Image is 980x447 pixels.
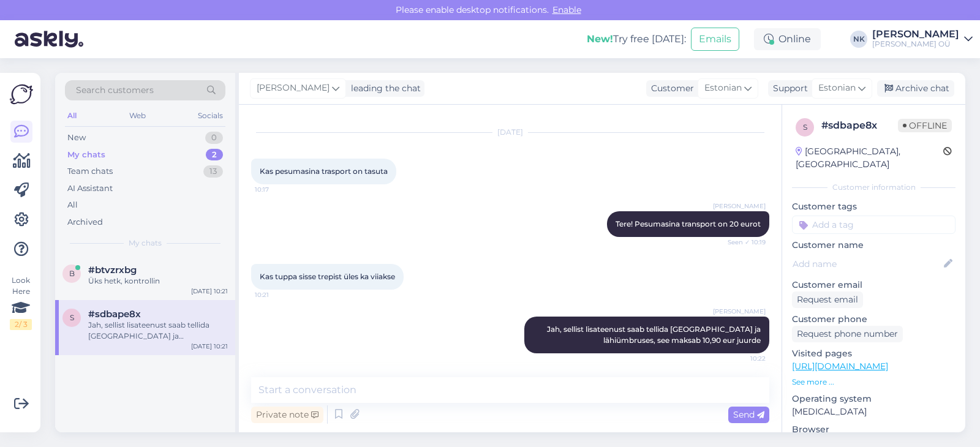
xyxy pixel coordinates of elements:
span: [PERSON_NAME] [713,201,766,211]
span: #btvzrxbg [88,265,137,276]
span: 10:22 [720,354,766,363]
span: Send [733,409,764,420]
span: b [69,269,75,278]
span: My chats [129,238,162,249]
div: 13 [203,165,223,178]
b: New! [587,33,613,45]
input: Add a tag [792,216,956,234]
div: [PERSON_NAME] [872,29,959,39]
div: [GEOGRAPHIC_DATA], [GEOGRAPHIC_DATA] [796,145,943,171]
span: s [803,122,807,132]
div: Try free [DATE]: [587,32,686,47]
span: Estonian [818,81,856,95]
img: Askly Logo [10,83,33,106]
p: Customer name [792,239,956,252]
div: [DATE] 10:21 [191,287,228,296]
div: Team chats [67,165,113,178]
div: 2 [206,149,223,161]
div: Jah, sellist lisateenust saab tellida [GEOGRAPHIC_DATA] ja lähiümbruses, see maksab 10,90 eur juurde [88,320,228,342]
div: My chats [67,149,105,161]
input: Add name [793,257,941,271]
div: leading the chat [346,82,421,95]
div: Web [127,108,148,124]
div: Customer information [792,182,956,193]
p: Visited pages [792,347,956,360]
div: New [67,132,86,144]
span: [PERSON_NAME] [257,81,330,95]
div: Üks hetk, kontrollin [88,276,228,287]
p: Browser [792,423,956,436]
div: 2 / 3 [10,319,32,330]
div: AI Assistant [67,182,113,195]
div: Archive chat [877,80,954,97]
span: Offline [898,119,952,132]
span: Enable [549,4,585,15]
p: Customer tags [792,200,956,213]
p: Operating system [792,393,956,405]
div: [DATE] [251,127,769,138]
button: Emails [691,28,739,51]
div: Request email [792,291,863,308]
div: 0 [205,132,223,144]
div: # sdbape8x [821,118,898,133]
p: [MEDICAL_DATA] [792,405,956,418]
p: Customer phone [792,313,956,326]
span: Estonian [704,81,742,95]
span: Kas pesumasina trasport on tasuta [260,167,388,176]
div: All [67,199,78,211]
span: Kas tuppa sisse trepist üles ka viiakse [260,272,395,281]
a: [PERSON_NAME][PERSON_NAME] OÜ [872,29,973,49]
div: All [65,108,79,124]
div: NK [850,31,867,48]
p: See more ... [792,377,956,388]
p: Customer email [792,279,956,291]
div: [PERSON_NAME] OÜ [872,39,959,49]
span: Tere! Pesumasina transport on 20 eurot [616,219,761,228]
div: Socials [195,108,225,124]
div: Customer [646,82,694,95]
span: Jah, sellist lisateenust saab tellida [GEOGRAPHIC_DATA] ja lähiümbruses, see maksab 10,90 eur juurde [547,325,763,345]
span: Search customers [76,84,154,97]
div: Private note [251,407,323,423]
div: [DATE] 10:21 [191,342,228,351]
div: Support [768,82,808,95]
div: Archived [67,216,103,228]
span: [PERSON_NAME] [713,307,766,316]
div: Look Here [10,275,32,330]
div: Online [754,28,821,50]
span: 10:17 [255,185,301,194]
span: s [70,313,74,322]
div: Request phone number [792,326,903,342]
span: #sdbape8x [88,309,141,320]
span: Seen ✓ 10:19 [720,238,766,247]
a: [URL][DOMAIN_NAME] [792,361,888,372]
span: 10:21 [255,290,301,299]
